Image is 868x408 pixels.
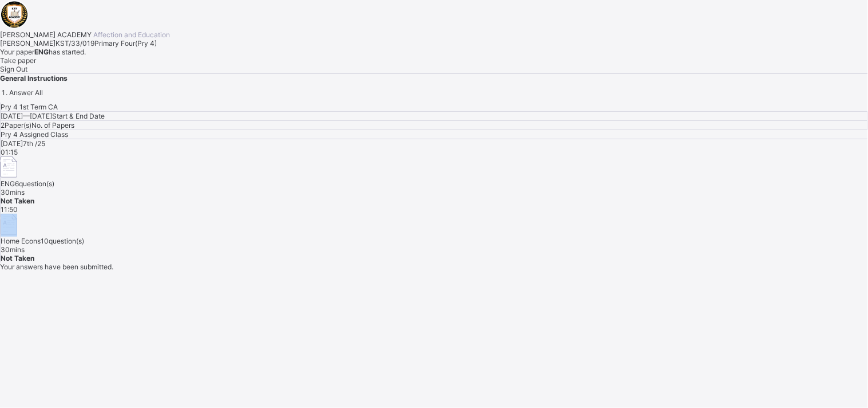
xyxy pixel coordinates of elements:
span: 01:15 [1,148,18,156]
span: Answer All [9,88,43,97]
img: take_paper.cd97e1aca70de81545fe8e300f84619e.svg [1,214,17,235]
span: KST/33/019 [56,39,94,48]
span: 10 question(s) [41,237,84,245]
span: Assigned Class [19,130,68,139]
b: ENG [34,48,49,56]
span: Primary Four ( Pry 4 ) [94,39,157,48]
span: 2 Paper(s) [1,121,31,130]
span: [DATE] — [DATE] [1,112,52,120]
span: Start & End Date [52,112,105,120]
span: ENG [1,179,15,188]
span: No. of Papers [31,121,74,130]
span: Not Taken [1,254,34,262]
img: take_paper.cd97e1aca70de81545fe8e300f84619e.svg [1,156,17,178]
span: Home Econs [1,237,41,245]
span: 30 mins [1,245,25,254]
span: Pry 4 1st Term CA [1,103,58,111]
span: 6 question(s) [15,179,54,188]
span: Affection and Education [92,30,170,39]
span: [DATE] 7th /25 [1,139,45,148]
span: 30 mins [1,188,25,197]
span: 11:50 [1,205,18,214]
span: Pry 4 [1,130,19,139]
span: Not Taken [1,197,34,205]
